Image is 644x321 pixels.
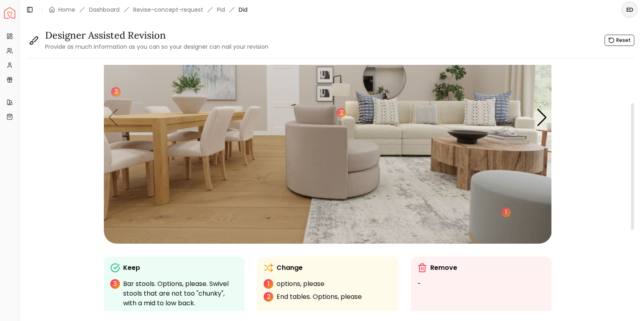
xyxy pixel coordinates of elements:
a: Dashboard [89,6,120,14]
img: Spacejoy Logo [4,7,15,19]
p: Change [277,263,303,273]
p: 2 [264,292,273,302]
a: Spacejoy [4,7,15,19]
span: Did [239,6,248,14]
h3: Designer Assisted Revision [45,29,268,42]
p: End tables. Options, please [277,292,362,302]
a: Home [58,6,75,14]
button: ED [621,2,638,18]
div: 2 [336,108,346,118]
a: Revise-concept-request [133,6,203,14]
p: Bar stools. Options, please. Swivel stools that are not too "chunky", with a mid to low back. [123,279,238,308]
div: 3 [111,87,121,97]
small: Provide as much information as you can so your designer can nail your revision [45,43,268,51]
a: Pid [217,6,225,14]
p: 1 [264,279,273,289]
p: Remove [430,263,457,273]
p: Keep [123,263,140,273]
ul: - [417,279,545,289]
nav: breadcrumb [49,6,248,14]
p: 3 [110,279,120,289]
button: Reset [605,35,634,46]
div: 1 [501,207,511,217]
span: ED [622,2,637,17]
p: options, please [277,279,324,289]
div: Next slide [537,109,547,126]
